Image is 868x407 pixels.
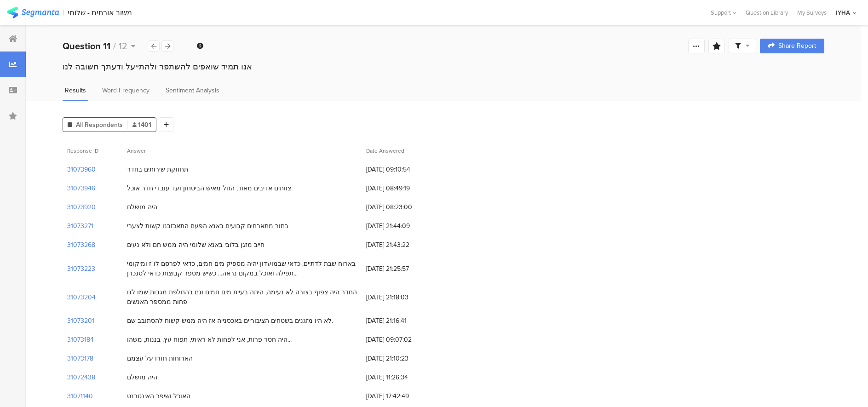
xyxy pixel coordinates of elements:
[793,8,831,17] a: My Surveys
[63,61,824,73] div: אנו תמיד שואפים להשתפר ולהתייעל ודעתך חשובה לנו
[127,202,157,212] div: היה מושלם
[127,316,333,326] div: לא היו מזגנים בשטחים הציבוריים באכסנייה אז היה ממש קשוח להסתובב שם.
[67,183,95,193] section: 31073946
[366,202,440,212] span: [DATE] 08:23:00
[68,8,132,17] div: משוב אורחים - שלומי
[67,221,93,231] section: 31073271
[67,316,94,326] section: 31073201
[366,183,440,193] span: [DATE] 08:49:19
[7,7,59,18] img: segmanta logo
[67,147,98,155] span: Response ID
[366,264,440,274] span: [DATE] 21:25:57
[127,335,292,344] div: היה חסר פרות, אני לפחות לא ראיתי, תפוח עץ, בננות, משהו...
[366,292,440,302] span: [DATE] 21:18:03
[67,165,96,174] section: 31073960
[366,221,440,231] span: [DATE] 21:44:09
[836,8,850,17] div: IYHA
[127,259,357,278] div: בארוח שבת לדתיים, כדאי שבמועדון יהיה מספיק מים חמים, כדאי לפרסם לו"ז ומיקומי תפילה ואוכל במקום נר...
[741,8,793,17] a: Question Library
[67,202,96,212] section: 31073920
[166,86,219,95] span: Sentiment Analysis
[366,147,404,155] span: Date Answered
[67,264,95,274] section: 31073223
[711,6,736,20] div: Support
[65,86,86,95] span: Results
[366,335,440,344] span: [DATE] 09:07:02
[366,316,440,326] span: [DATE] 21:16:41
[778,43,816,49] span: Share Report
[127,183,291,193] div: צוותים אדיבים מאוד, החל מאיש הביטחון ועד עובדי חדר אוכל
[67,354,93,363] section: 31073178
[366,240,440,250] span: [DATE] 21:43:22
[127,354,193,363] div: הארוחות חזרו על עצמם
[366,354,440,363] span: [DATE] 21:10:23
[63,7,64,18] div: |
[63,39,110,53] b: Question 11
[67,292,96,302] section: 31073204
[102,86,149,95] span: Word Frequency
[127,287,357,307] div: החדר היה צפוף בצורה לא נעימה, היתה בעיית מים חמים וגם בהחלפת מגבות שמו לנו פחות ממספר האנשים
[127,165,188,174] div: תחזוקת שירותים בחדר
[127,391,190,401] div: האוכל ושיפר האינטרנט
[67,373,95,382] section: 31072438
[67,335,94,344] section: 31073184
[366,391,440,401] span: [DATE] 17:42:49
[67,240,95,250] section: 31073268
[119,39,127,53] span: 12
[127,147,146,155] span: Answer
[127,221,288,231] div: בתור מתארחים קבועים באנא הפעם התאכזבנו קשות לצערי
[76,120,123,130] span: All Respondents
[67,391,93,401] section: 31071140
[366,165,440,174] span: [DATE] 09:10:54
[127,373,157,382] div: היה מושלם
[113,39,116,53] span: /
[132,120,151,130] span: 1401
[127,240,264,250] div: חייב מזגן בלובי באנא שלומי היה ממש חם ולא נעים
[366,373,440,382] span: [DATE] 11:26:34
